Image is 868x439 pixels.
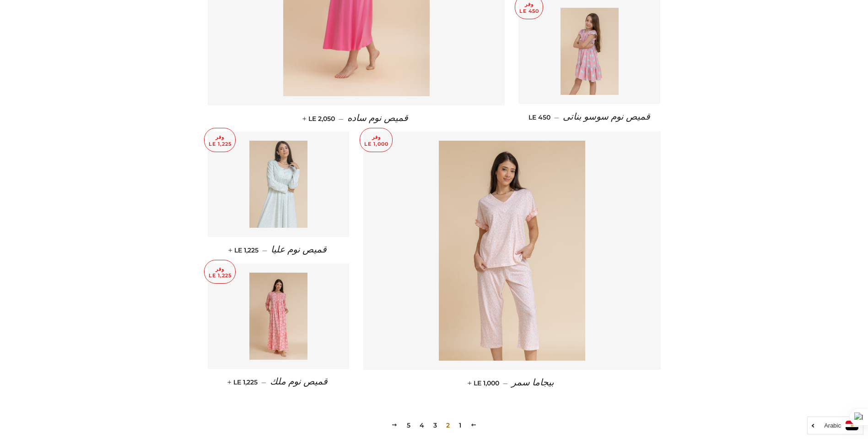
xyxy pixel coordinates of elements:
span: 2 [442,418,453,432]
span: LE 450 [528,113,550,121]
span: قميص نوم عليا [271,245,327,255]
a: قميص نوم ساده — LE 2,050 [208,105,505,132]
p: وفر LE 1,225 [205,128,235,152]
span: — [554,113,559,121]
span: LE 2,050 [304,115,335,123]
a: 3 [430,418,441,432]
a: قميص نوم ملك — LE 1,225 [208,369,350,395]
a: قميص نوم عليا — LE 1,225 [208,237,350,263]
span: LE 1,000 [469,379,499,387]
span: قميص نوم ساده [347,113,408,123]
span: LE 1,225 [229,378,258,386]
span: — [503,379,508,387]
span: — [339,115,344,123]
a: 1 [455,418,465,432]
i: Arabic [824,423,841,428]
span: — [261,378,266,386]
span: LE 1,225 [230,246,259,254]
a: 5 [403,418,414,432]
p: وفر LE 1,225 [205,260,235,284]
p: وفر LE 1,000 [360,128,392,152]
span: قميص نوم سوسو بناتى [563,112,650,122]
span: — [262,246,267,254]
a: Arabic [812,421,858,430]
a: 4 [416,418,428,432]
span: بيجاما سمر [512,378,554,388]
span: قميص نوم ملك [270,377,328,387]
a: بيجاما سمر — LE 1,000 [363,370,661,396]
a: قميص نوم سوسو بناتى — LE 450 [518,104,660,130]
